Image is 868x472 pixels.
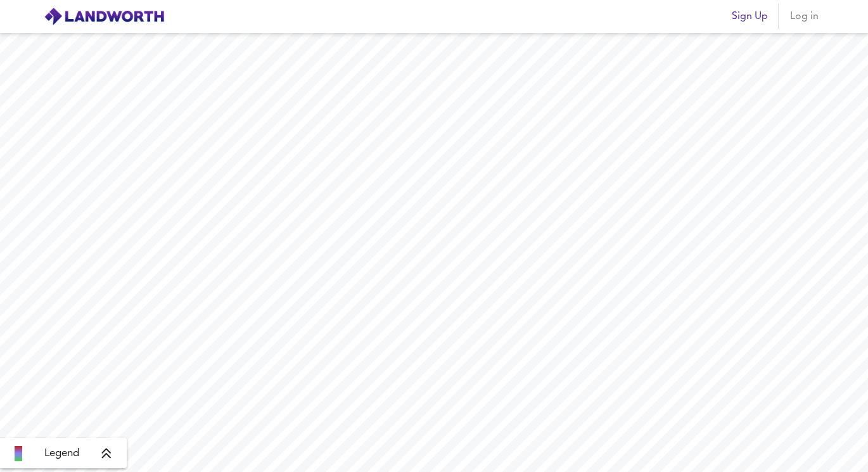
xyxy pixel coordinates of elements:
[44,7,165,26] img: logo
[732,8,768,25] span: Sign Up
[784,4,824,29] button: Log in
[44,446,79,461] span: Legend
[727,4,773,29] button: Sign Up
[789,8,819,25] span: Log in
